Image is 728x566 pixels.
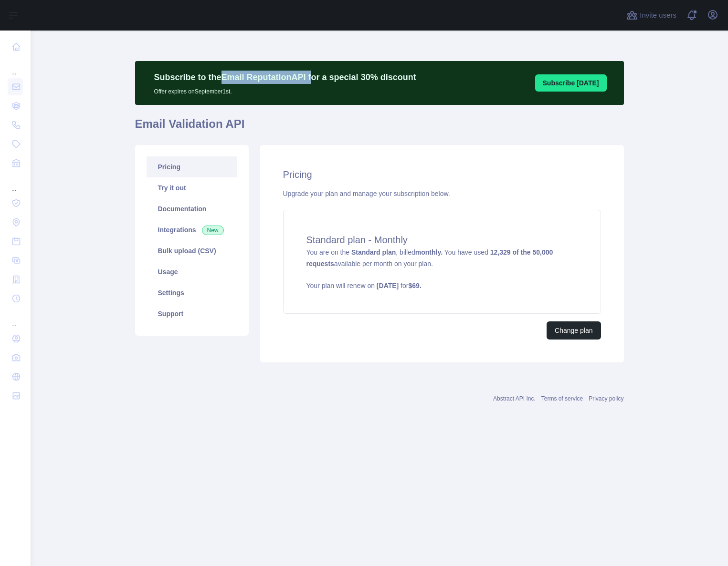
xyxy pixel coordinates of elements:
[624,8,678,23] button: Invite users
[415,248,443,256] strong: monthly.
[493,395,536,402] a: Abstract API Inc.
[154,84,416,95] p: Offer expires on September 1st.
[283,189,601,198] div: Upgrade your plan and manage your subscription below.
[147,240,237,261] a: Bulk upload (CSV)
[541,395,583,402] a: Terms of service
[147,282,237,303] a: Settings
[8,174,23,193] div: ...
[640,10,676,21] span: Invite users
[547,321,601,340] button: Change plan
[589,395,623,402] a: Privacy policy
[147,198,237,219] a: Documentation
[154,71,416,84] p: Subscribe to the Email Reputation API for a special 30 % discount
[147,303,237,324] a: Support
[147,156,237,177] a: Pricing
[8,57,23,76] div: ...
[306,281,578,290] p: Your plan will renew on for
[8,309,23,328] div: ...
[147,177,237,198] a: Try it out
[135,116,624,139] h1: Email Validation API
[283,168,601,181] h2: Pricing
[306,248,578,290] span: You are on the , billed You have used available per month on your plan.
[351,248,396,256] strong: Standard plan
[202,226,224,235] span: New
[147,219,237,240] a: Integrations New
[147,261,237,282] a: Usage
[535,74,607,92] button: Subscribe [DATE]
[306,233,578,247] h4: Standard plan - Monthly
[409,282,422,289] strong: $ 69 .
[377,282,399,289] strong: [DATE]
